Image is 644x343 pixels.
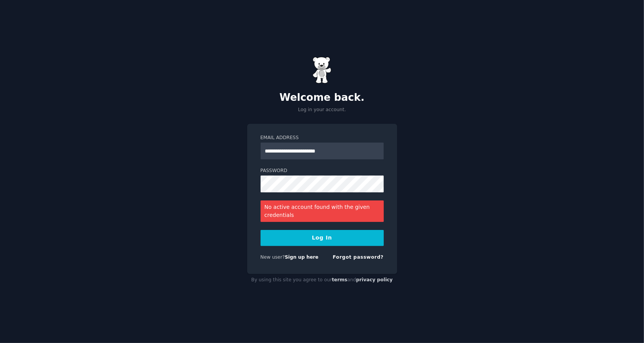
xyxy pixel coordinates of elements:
[332,277,347,282] a: terms
[285,254,318,260] a: Sign up here
[247,274,397,286] div: By using this site you agree to our and
[261,167,384,174] label: Password
[261,200,384,222] div: No active account found with the given credentials
[261,135,384,141] label: Email Address
[247,92,397,104] h2: Welcome back.
[261,254,285,260] span: New user?
[356,277,393,282] a: privacy policy
[313,57,332,84] img: Gummy Bear
[261,230,384,246] button: Log In
[247,107,397,113] p: Log in your account.
[333,254,384,260] a: Forgot password?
